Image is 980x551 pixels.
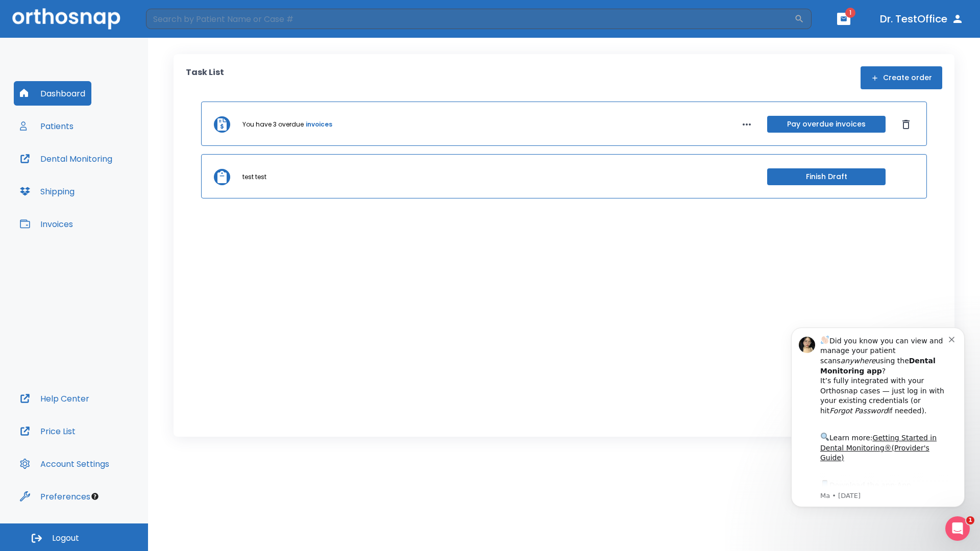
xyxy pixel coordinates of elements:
[44,166,173,218] div: Download the app: | ​ Let us know if you need help getting started!
[945,516,970,541] iframe: Intercom live chat
[14,212,79,236] button: Invoices
[767,116,886,133] button: Pay overdue invoices
[845,8,855,18] span: 1
[14,386,95,411] button: Help Center
[14,114,80,138] button: Patients
[14,146,118,171] button: Dental Monitoring
[242,120,304,129] p: You have 3 overdue
[861,66,942,89] button: Create order
[14,179,81,204] button: Shipping
[306,120,332,129] a: invoices
[146,9,794,29] input: Search by Patient Name or Case #
[186,66,224,89] p: Task List
[776,312,980,523] iframe: Intercom notifications message
[966,516,974,524] span: 1
[14,452,115,476] button: Account Settings
[898,116,914,133] button: Dismiss
[90,492,100,501] div: Tooltip anchor
[44,169,135,187] a: App Store
[12,8,120,29] img: Orthosnap
[876,10,968,28] button: Dr. TestOffice
[52,533,79,544] span: Logout
[14,419,82,443] button: Price List
[767,168,886,185] button: Finish Draft
[242,172,266,182] p: test test
[173,22,181,30] button: Dismiss notification
[14,484,96,509] button: Preferences
[14,81,91,106] button: Dashboard
[44,179,173,188] p: Message from Ma, sent 4w ago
